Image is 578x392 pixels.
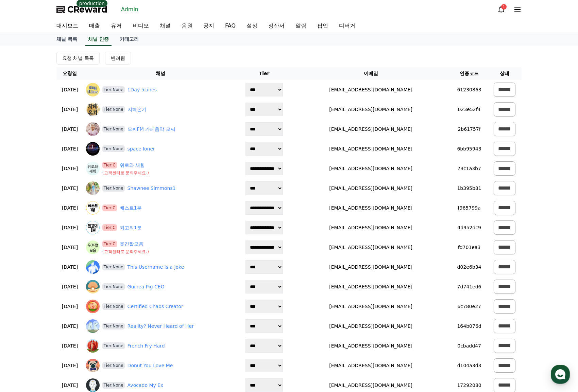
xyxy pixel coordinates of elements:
[59,283,81,290] p: [DATE]
[291,119,451,139] td: [EMAIL_ADDRESS][DOMAIN_NAME]
[451,336,488,356] td: 0cbadd47
[291,356,451,375] td: [EMAIL_ADDRESS][DOMAIN_NAME]
[291,297,451,316] td: [EMAIL_ADDRESS][DOMAIN_NAME]
[62,55,94,61] div: 요청 채널 목록
[102,362,125,369] span: Tier:None
[128,342,165,350] a: French Fry Hard
[59,264,81,271] p: [DATE]
[120,224,142,231] a: 최고의1분
[51,19,84,33] a: 대시보드
[451,356,488,375] td: d104a3d3
[59,362,81,369] p: [DATE]
[451,297,488,316] td: 6c780e27
[102,170,149,176] p: ( 고객센터로 문의주세요. )
[105,19,127,33] a: 유저
[451,159,488,178] td: 73c1a3b7
[291,198,451,218] td: [EMAIL_ADDRESS][DOMAIN_NAME]
[86,240,100,254] img: 웃긴짤모음
[83,67,238,80] th: 채널
[451,198,488,218] td: f965799a
[59,204,81,212] p: [DATE]
[59,86,81,93] p: [DATE]
[111,55,125,61] div: 반려됨
[102,204,117,211] span: Tier:C
[85,33,112,46] a: 채널 인증
[86,122,100,136] img: 모찌FM 카페음악 모찌
[59,185,81,192] p: [DATE]
[86,280,100,293] img: Guinea Pig CEO
[86,83,100,96] img: 1Day 5Lines
[102,145,125,152] span: Tier:None
[102,86,125,93] span: Tier:None
[334,19,361,33] a: 디버거
[291,100,451,119] td: [EMAIL_ADDRESS][DOMAIN_NAME]
[220,19,241,33] a: FAQ
[497,5,505,14] a: 1
[488,67,522,80] th: 상태
[291,336,451,356] td: [EMAIL_ADDRESS][DOMAIN_NAME]
[59,106,81,113] p: [DATE]
[290,19,312,33] a: 알림
[291,67,451,80] th: 이메일
[128,86,157,93] a: 1Day 5Lines
[291,178,451,198] td: [EMAIL_ADDRESS][DOMAIN_NAME]
[56,4,107,15] a: CReward
[128,362,173,369] a: Donut You Love Me
[86,162,100,175] img: 위로와 새힘
[291,139,451,159] td: [EMAIL_ADDRESS][DOMAIN_NAME]
[451,277,488,297] td: 7d741ed6
[263,19,290,33] a: 정산서
[102,249,149,254] p: ( 고객센터로 문의주세요. )
[120,162,145,169] a: 위로와 새힘
[102,240,117,247] span: Tier:C
[86,300,100,313] img: Certified Chaos Creator
[86,319,100,333] img: Reality? Never Heard of Her
[238,67,291,80] th: Tier
[312,19,334,33] a: 팝업
[102,323,125,329] span: Tier:None
[102,162,117,168] span: Tier:C
[291,159,451,178] td: [EMAIL_ADDRESS][DOMAIN_NAME]
[451,119,488,139] td: 2b61757f
[102,224,117,231] span: Tier:C
[86,221,100,234] img: 최고의1분
[154,19,176,33] a: 채널
[59,303,81,310] p: [DATE]
[56,67,83,80] th: 요청일
[291,237,451,257] td: [EMAIL_ADDRESS][DOMAIN_NAME]
[86,142,100,156] img: space loner
[102,106,125,113] span: Tier:None
[451,100,488,119] td: 023e52f4
[291,218,451,237] td: [EMAIL_ADDRESS][DOMAIN_NAME]
[86,260,100,274] img: This Username Is a Joke
[127,19,154,33] a: 비디오
[451,237,488,257] td: fd701ea3
[291,257,451,277] td: [EMAIL_ADDRESS][DOMAIN_NAME]
[120,240,143,248] a: 웃긴짤모음
[51,33,83,46] a: 채널 목록
[128,283,165,290] a: Guinea Pig CEO
[86,359,100,372] img: Donut You Love Me
[128,185,176,192] a: Shawnee Simmons1
[120,204,142,212] a: 베스트1분
[128,303,183,310] a: Certified Chaos Creator
[86,181,100,195] img: Shawnee Simmons1
[56,52,100,65] button: 요청 채널 목록
[59,145,81,153] p: [DATE]
[291,277,451,297] td: [EMAIL_ADDRESS][DOMAIN_NAME]
[59,244,81,251] p: [DATE]
[105,52,131,65] button: 반려됨
[86,378,100,392] img: Avocado My Ex
[102,185,125,192] span: Tier:None
[59,342,81,350] p: [DATE]
[102,382,125,389] span: Tier:None
[102,342,125,349] span: Tier:None
[451,67,488,80] th: 인증코드
[59,382,81,389] p: [DATE]
[451,257,488,277] td: d02e6b34
[59,224,81,231] p: [DATE]
[67,4,107,15] span: CReward
[128,145,155,153] a: space loner
[86,339,100,353] img: French Fry Hard
[102,303,125,310] span: Tier:None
